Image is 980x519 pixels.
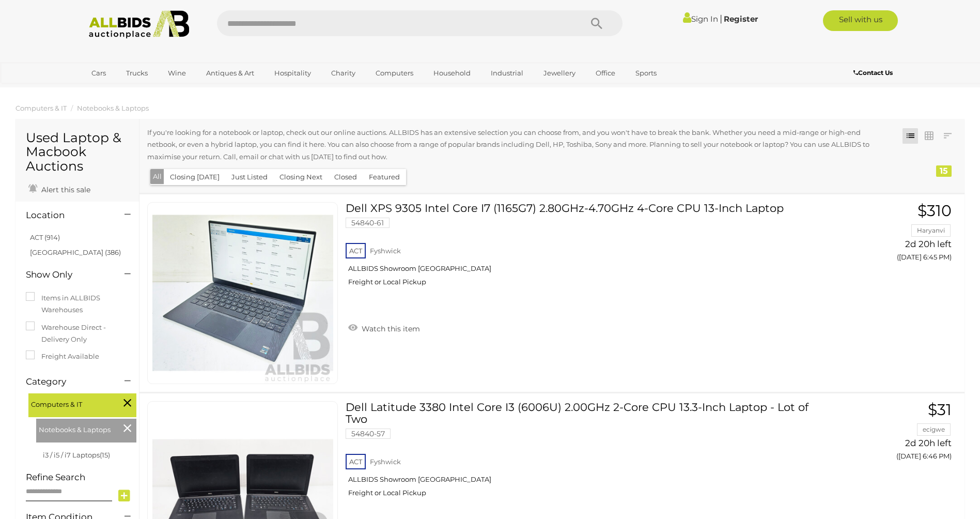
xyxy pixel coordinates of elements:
a: Dell Latitude 3380 Intel Core I3 (6006U) 2.00GHz 2-Core CPU 13.3-Inch Laptop - Lot of Two 54840-5... [353,401,819,505]
a: Contact Us [853,67,895,79]
h1: Used Laptop & Macbook Auctions [26,131,129,174]
a: Antiques & Art [199,65,261,82]
span: | [720,13,722,24]
a: Sign In [683,14,718,24]
a: Computers [369,65,420,82]
span: Watch this item [359,324,420,333]
button: All [150,169,164,184]
span: Computers & IT [31,396,108,410]
a: Household [427,65,477,82]
label: Items in ALLBIDS Warehouses [26,292,129,316]
a: Industrial [484,65,530,82]
a: Dell XPS 9305 Intel Core I7 (1165G7) 2.80GHz-4.70GHz 4-Core CPU 13-Inch Laptop 54840-61 ACT Fyshw... [353,202,819,294]
a: [GEOGRAPHIC_DATA] (386) [30,248,121,256]
label: Warehouse Direct - Delivery Only [26,322,129,346]
h4: Category [26,377,109,387]
a: Computers & IT [15,104,67,112]
a: Alert this sale [26,181,93,196]
button: Closed [328,169,363,185]
a: Hospitality [268,65,318,82]
a: Register [724,14,758,24]
span: $310 [917,201,952,220]
h4: Refine Search [26,472,136,482]
h4: Show Only [26,270,109,280]
button: Closing Next [273,169,329,185]
span: $31 [928,400,952,419]
button: Just Listed [225,169,274,185]
a: Charity [324,65,362,82]
img: Allbids.com.au [83,10,195,39]
a: $310 Haryanvi 2d 20h left ([DATE] 6:45 PM) [835,202,954,267]
h4: Location [26,210,109,220]
a: ACT (914) [30,233,60,241]
div: 15 [936,165,952,177]
a: $31 ecigwe 2d 20h left ([DATE] 6:46 PM) [835,401,954,466]
button: Closing [DATE] [164,169,226,185]
span: (15) [100,451,110,459]
a: Cars [85,65,113,82]
a: Sports [629,65,663,82]
a: Jewellery [537,65,582,82]
button: Featured [363,169,406,185]
a: Watch this item [346,320,423,335]
label: Freight Available [26,350,99,362]
span: Alert this sale [39,185,90,194]
a: [GEOGRAPHIC_DATA] [85,82,172,99]
button: Search [571,10,623,36]
a: Sell with us [823,10,898,31]
div: If you're looking for a notebook or laptop, check out our online auctions. ALLBIDS has an extensi... [147,127,889,165]
a: Wine [161,65,193,82]
a: Office [589,65,622,82]
a: Trucks [119,65,154,82]
b: Contact Us [853,69,893,77]
img: 54840-61a.jpg [152,203,333,384]
span: Notebooks & Laptops [39,421,116,436]
a: Notebooks & Laptops [77,104,149,112]
a: i3 / i5 / i7 Laptops(15) [43,451,110,459]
